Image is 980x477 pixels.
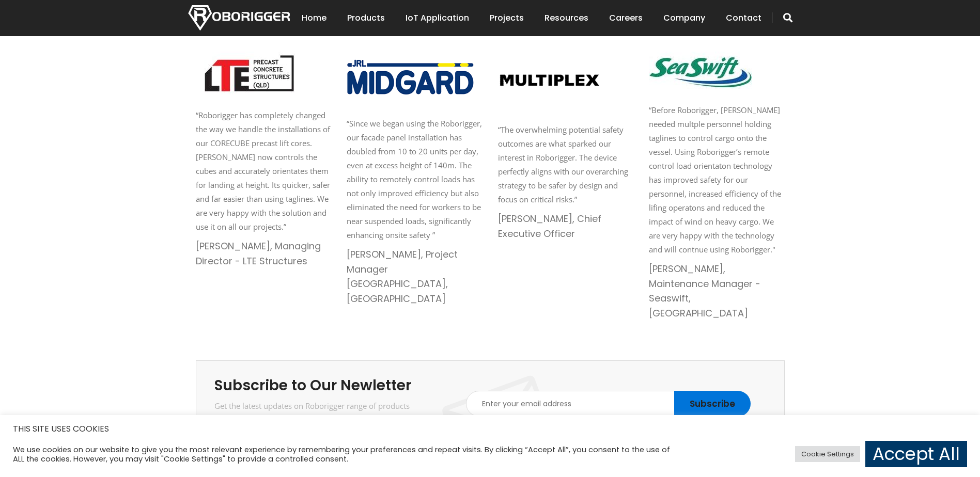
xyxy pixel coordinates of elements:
[347,117,483,242] p: “Since we began using the Roborigger, our facade panel installation has doubled from 10 to 20 uni...
[347,52,476,103] img: Midguard
[865,441,967,467] a: Accept All
[674,391,751,417] input: Subscribe
[649,103,785,257] p: “Before Roborigger, [PERSON_NAME] needed multple personnel holding taglines to control cargo onto...
[466,391,751,417] input: Enter your email address
[214,375,420,395] h2: Subscribe to Our Newletter
[406,2,469,34] a: IoT Application
[196,239,332,269] h4: [PERSON_NAME], Managing Director - LTE Structures
[196,52,299,94] img: LTE-e1746427302835.jpeg
[498,52,601,109] img: Multiplex
[347,247,483,307] h4: [PERSON_NAME], Project Manager [GEOGRAPHIC_DATA], [GEOGRAPHIC_DATA]
[649,52,752,89] img: Seaswift
[498,212,634,242] h4: [PERSON_NAME], Chief Executive Officer
[188,5,290,30] img: Nortech
[302,2,326,34] a: Home
[498,123,634,206] p: “The overwhelming potential safety outcomes are what sparked our interest in Roborigger. The devi...
[609,2,643,34] a: Careers
[795,446,860,462] a: Cookie Settings
[196,108,332,234] p: “Roborigger has completely changed the way we handle the installations of our CORECUBE precast li...
[13,445,681,464] div: We use cookies on our website to give you the most relevant experience by remembering your prefer...
[13,422,967,436] h5: THIS SITE USES COOKIES
[649,262,785,321] h4: [PERSON_NAME], Maintenance Manager - Seaswift, [GEOGRAPHIC_DATA]
[545,2,588,34] a: Resources
[663,2,705,34] a: Company
[214,400,420,424] div: Get the latest updates on Roborigger range of products and applications.
[726,2,761,34] a: Contact
[490,2,524,34] a: Projects
[347,2,385,34] a: Products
